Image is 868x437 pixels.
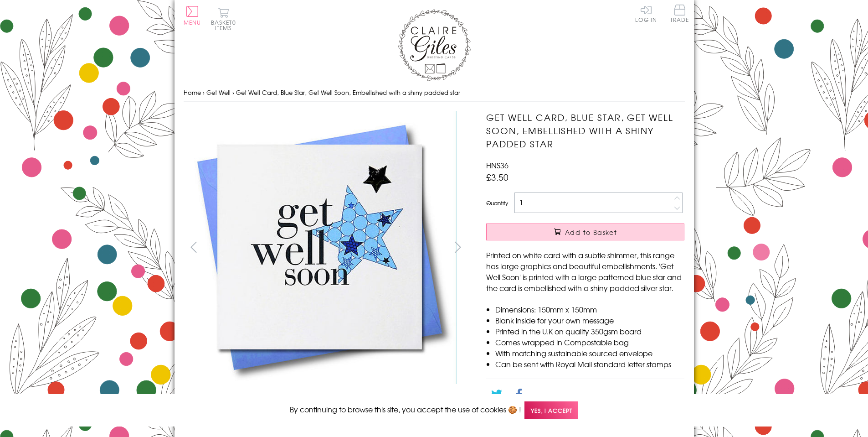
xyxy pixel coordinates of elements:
li: Blank inside for your own message [495,315,684,326]
a: Home [184,88,201,97]
img: Get Well Card, Blue Star, Get Well Soon, Embellished with a shiny padded star [468,111,741,385]
span: Menu [184,18,201,26]
a: Get Well [206,88,231,97]
li: Can be sent with Royal Mail standard letter stamps [495,359,684,369]
button: Add to Basket [486,224,684,240]
span: › [232,88,234,97]
button: next [447,237,468,257]
span: Yes, I accept [524,401,578,419]
span: £3.50 [486,171,508,183]
label: Quantity [486,199,508,207]
span: Trade [670,5,689,22]
span: › [203,88,205,97]
button: Basket0 items [211,7,236,31]
span: 0 items [215,18,236,32]
img: Get Well Card, Blue Star, Get Well Soon, Embellished with a shiny padded star [183,111,457,384]
li: Printed in the U.K on quality 350gsm board [495,326,684,337]
button: Menu [184,6,201,25]
li: Comes wrapped in Compostable bag [495,337,684,348]
a: Trade [670,5,689,24]
img: Claire Giles Greetings Cards [398,9,471,81]
span: HNS36 [486,160,508,171]
span: Add to Basket [565,228,617,237]
nav: breadcrumbs [184,83,685,102]
button: prev [184,237,204,257]
li: With matching sustainable sourced envelope [495,348,684,359]
p: Printed on white card with a subtle shimmer, this range has large graphics and beautiful embellis... [486,250,684,293]
a: Log In [635,5,657,22]
span: Get Well Card, Blue Star, Get Well Soon, Embellished with a shiny padded star [236,88,460,97]
li: Dimensions: 150mm x 150mm [495,304,684,315]
h1: Get Well Card, Blue Star, Get Well Soon, Embellished with a shiny padded star [486,111,684,150]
